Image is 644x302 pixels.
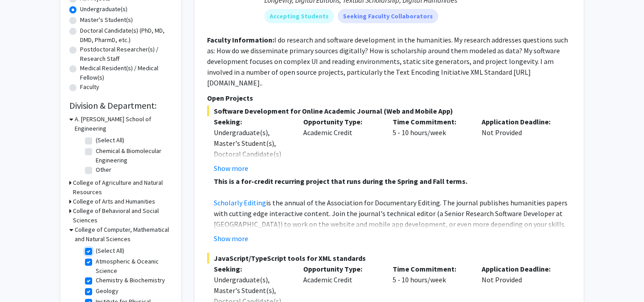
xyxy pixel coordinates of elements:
[69,100,172,111] h2: Division & Department:
[475,116,564,174] div: Not Provided
[214,198,266,207] a: Scholarly Editing
[303,116,379,127] p: Opportunity Type:
[80,26,172,45] label: Doctoral Candidate(s) (PhD, MD, DMD, PharmD, etc.)
[73,178,172,197] h3: College of Agriculture and Natural Resources
[214,197,571,262] p: is the annual of the Association for Documentary Editing. The journal publishes humanities papers...
[214,163,248,174] button: Show more
[207,93,571,103] p: Open Projects
[338,9,438,23] mat-chip: Seeking Faculty Collaborators
[96,286,119,296] label: Geology
[393,116,469,127] p: Time Commitment:
[214,127,290,181] div: Undergraduate(s), Master's Student(s), Doctoral Candidate(s) (PhD, MD, DMD, PharmD, etc.)
[297,116,386,174] div: Academic Credit
[207,35,274,44] b: Faculty Information:
[75,115,172,133] h3: A. [PERSON_NAME] School of Engineering
[96,146,170,165] label: Chemical & Biomolecular Engineering
[75,225,172,244] h3: College of Computer, Mathematical and Natural Sciences
[482,264,558,274] p: Application Deadline:
[482,116,558,127] p: Application Deadline:
[80,15,133,25] label: Master's Student(s)
[96,165,111,174] label: Other
[207,106,571,116] span: Software Development for Online Academic Journal (Web and Mobile App)
[393,264,469,274] p: Time Commitment:
[214,116,290,127] p: Seeking:
[207,253,571,264] span: JavaScript/TypeScript tools for XML standards
[73,206,172,225] h3: College of Behavioral and Social Sciences
[386,116,475,174] div: 5 - 10 hours/week
[73,197,155,206] h3: College of Arts and Humanities
[214,177,467,186] strong: This is a for-credit recurring project that runs during the Spring and Fall terms.
[80,45,172,64] label: Postdoctoral Researcher(s) / Research Staff
[96,276,165,285] label: Chemistry & Biochemistry
[96,257,170,276] label: Atmospheric & Oceanic Science
[80,4,127,14] label: Undergraduate(s)
[80,64,172,82] label: Medical Resident(s) / Medical Fellow(s)
[96,136,124,145] label: (Select All)
[207,35,568,87] fg-read-more: I do research and software development in the humanities. My research addresses questions such as...
[80,82,99,92] label: Faculty
[264,9,334,23] mat-chip: Accepting Students
[214,264,290,274] p: Seeking:
[214,233,248,244] button: Show more
[7,262,38,295] iframe: Chat
[303,264,379,274] p: Opportunity Type:
[96,246,124,255] label: (Select All)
